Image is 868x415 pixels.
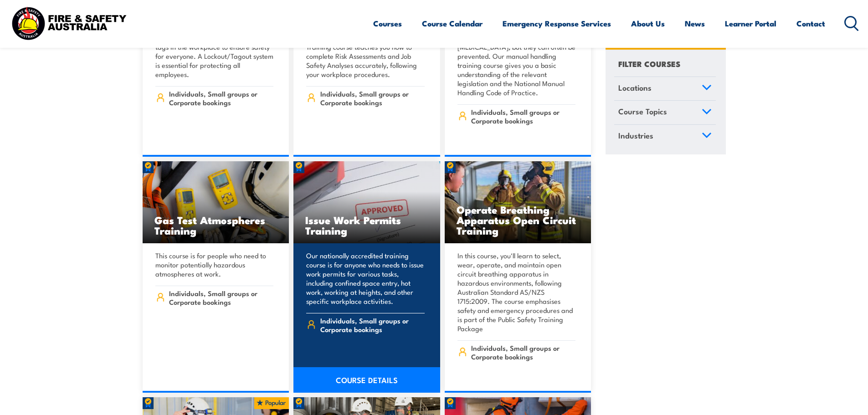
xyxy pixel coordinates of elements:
[457,24,576,97] p: Lifting, pulling, and pushing are common causes of lower [MEDICAL_DATA], but they can often be pr...
[155,251,274,278] p: This course is for people who need to monitor potentially hazardous atmospheres at work.
[618,129,653,142] span: Industries
[471,343,575,361] span: Individuals, Small groups or Corporate bookings
[422,11,483,36] a: Course Calendar
[155,24,274,79] p: This course teaches you the knowledge and understanding of using locks and tags in the workplace ...
[320,89,425,107] span: Individuals, Small groups or Corporate bookings
[614,101,716,125] a: Course Topics
[796,11,825,36] a: Contact
[503,11,611,36] a: Emergency Response Services
[143,161,289,243] a: Gas Test Atmospheres Training
[293,161,440,243] a: Issue Work Permits Training
[306,24,425,79] p: Our nationally accredited Risk Assessment and Job Safety Analysis Training course teaches you how...
[445,161,591,243] a: Operate Breathing Apparatus Open Circuit Training
[154,215,277,236] h3: Gas Test Atmospheres Training
[725,11,776,36] a: Learner Portal
[143,161,289,243] img: Gas Testing Atmospheres training
[305,215,428,236] h3: Issue Work Permits Training
[614,125,716,149] a: Industries
[306,251,425,306] p: Our nationally accredited training course is for anyone who needs to issue work permits for vario...
[618,106,667,118] span: Course Topics
[169,89,273,107] span: Individuals, Small groups or Corporate bookings
[373,11,402,36] a: Courses
[631,11,665,36] a: About Us
[293,161,440,243] img: Issue Work Permits
[293,367,440,393] a: COURSE DETAILS
[445,161,591,243] img: Open Circuit Breathing Apparatus Training
[685,11,705,36] a: News
[169,289,273,306] span: Individuals, Small groups or Corporate bookings
[471,108,575,125] span: Individuals, Small groups or Corporate bookings
[618,82,652,94] span: Locations
[320,316,425,333] span: Individuals, Small groups or Corporate bookings
[614,77,716,101] a: Locations
[457,204,580,236] h3: Operate Breathing Apparatus Open Circuit Training
[457,251,576,333] p: In this course, you'll learn to select, wear, operate, and maintain open circuit breathing appara...
[618,57,680,70] h4: FILTER COURSES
